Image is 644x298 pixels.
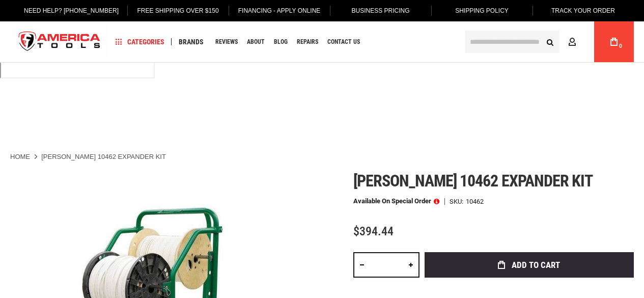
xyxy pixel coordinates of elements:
[353,171,593,191] span: [PERSON_NAME] 10462 expander kit
[10,152,30,161] a: Home
[450,198,466,205] strong: SKU
[425,252,634,278] button: Add to Cart
[353,224,394,238] span: $394.44
[41,153,166,160] strong: [PERSON_NAME] 10462 EXPANDER KIT
[353,198,439,205] p: Available on Special Order
[512,261,560,269] span: Add to Cart
[466,198,484,205] div: 10462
